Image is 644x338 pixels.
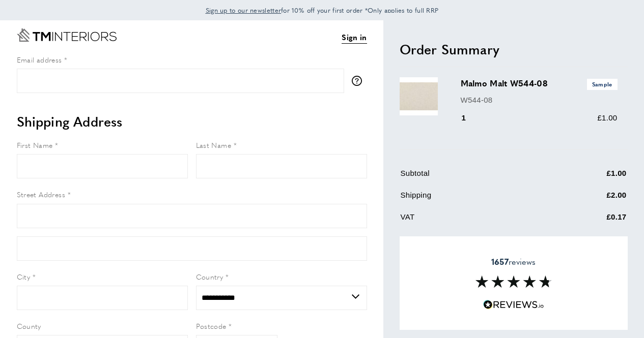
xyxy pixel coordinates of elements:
[206,5,282,15] a: Sign up to our newsletter
[475,275,552,288] img: Reviews section
[491,256,509,267] strong: 1657
[461,77,618,89] h3: Malmo Malt W544-08
[556,189,627,209] td: £2.00
[400,40,628,58] h2: Order Summary
[17,321,41,331] span: County
[17,28,117,42] a: Go to Home page
[401,189,555,209] td: Shipping
[352,76,367,86] button: More information
[17,54,62,65] span: Email address
[461,94,618,106] p: W544-08
[491,257,536,267] span: reviews
[401,167,555,187] td: Subtotal
[461,112,481,124] div: 1
[556,233,627,255] td: £3.00
[400,77,438,115] img: Malmo Malt W544-08
[206,6,282,15] span: Sign up to our newsletter
[483,300,544,310] img: Reviews.io 5 stars
[17,189,66,199] span: Street Address
[196,271,223,282] span: Country
[597,113,617,122] span: £1.00
[196,321,227,331] span: Postcode
[17,271,31,282] span: City
[196,140,232,150] span: Last Name
[206,6,439,15] span: for 10% off your first order *Only applies to full RRP
[17,112,367,131] h2: Shipping Address
[401,233,555,255] td: Grand Total
[556,211,627,231] td: £0.17
[342,31,367,44] a: Sign in
[401,211,555,231] td: VAT
[587,79,618,89] span: Sample
[556,167,627,187] td: £1.00
[17,140,53,150] span: First Name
